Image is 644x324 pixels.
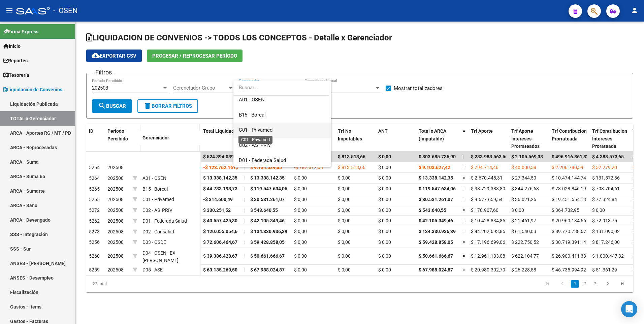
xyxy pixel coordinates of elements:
[239,157,286,163] span: D01 - Federada Salud
[621,301,637,317] div: Open Intercom Messenger
[239,142,271,148] span: C02 - AS_PRIV
[239,112,266,118] span: B15 - Boreal
[239,97,265,103] span: A01 - OSEN
[239,127,272,133] span: C01 - Privamed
